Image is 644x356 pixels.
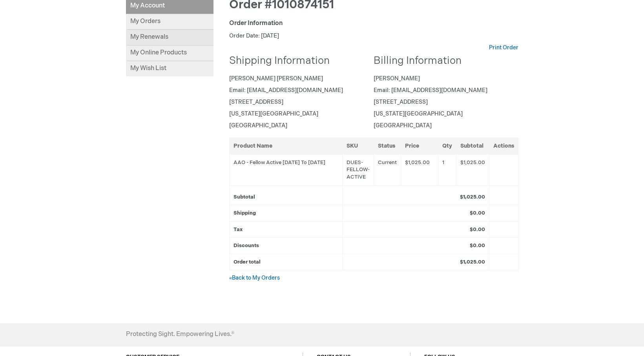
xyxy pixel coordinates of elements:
span: [US_STATE][GEOGRAPHIC_DATA] [374,110,463,117]
strong: $0.00 [470,242,485,249]
strong: Tax [234,226,243,233]
a: My Wish List [126,61,213,76]
strong: $0.00 [470,226,485,233]
span: [STREET_ADDRESS] [229,99,283,105]
strong: Order total [234,259,261,265]
strong: Shipping [234,210,256,216]
td: 1 [438,154,456,185]
span: Email: [EMAIL_ADDRESS][DOMAIN_NAME] [229,87,343,94]
span: [PERSON_NAME] [PERSON_NAME] [229,75,323,82]
h2: Shipping Information [229,56,368,67]
th: Subtotal [456,137,489,154]
h2: Billing Information [374,56,513,67]
td: DUES-FELLOW-ACTIVE [342,154,374,185]
th: Actions [489,137,518,154]
td: $1,025.00 [401,154,438,185]
a: Print Order [489,44,518,52]
td: AAO - Fellow Active [DATE] To [DATE] [229,154,342,185]
th: SKU [342,137,374,154]
a: My Renewals [126,30,213,45]
th: Product Name [229,137,342,154]
strong: Discounts [234,242,259,249]
strong: $1,025.00 [460,194,485,200]
strong: $0.00 [470,210,485,216]
small: « [229,275,232,281]
td: Current [374,154,401,185]
strong: Subtotal [234,194,255,200]
td: $1,025.00 [456,154,489,185]
span: [GEOGRAPHIC_DATA] [374,122,432,129]
a: My Online Products [126,45,213,61]
span: Email: [EMAIL_ADDRESS][DOMAIN_NAME] [374,87,487,94]
a: «Back to My Orders [229,275,280,281]
div: Order Information [229,19,518,28]
a: My Orders [126,14,213,30]
span: [STREET_ADDRESS] [374,99,428,105]
strong: $1,025.00 [460,259,485,265]
th: Qty [438,137,456,154]
th: Status [374,137,401,154]
p: Order Date: [DATE] [229,32,518,40]
span: [US_STATE][GEOGRAPHIC_DATA] [229,110,318,117]
span: [GEOGRAPHIC_DATA] [229,122,287,129]
span: [PERSON_NAME] [374,75,420,82]
th: Price [401,137,438,154]
h4: Protecting Sight. Empowering Lives.® [126,331,234,338]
